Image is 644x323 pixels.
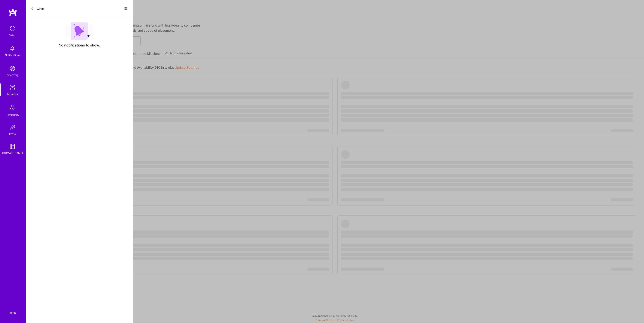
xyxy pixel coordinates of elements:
[7,92,18,96] div: Missions
[9,310,16,314] div: Profile
[2,151,23,155] div: [DOMAIN_NAME]
[9,33,16,37] div: Setup
[7,102,18,113] img: Community
[59,43,100,48] span: No notifications to show.
[6,73,19,77] div: Discovery
[9,9,17,16] img: logo
[8,142,17,151] img: guide book
[8,44,17,53] img: bell
[9,132,16,136] div: Invite
[8,83,17,92] img: teamwork
[5,53,20,57] div: Notifications
[65,22,93,40] img: empty
[7,306,18,314] a: Profile
[8,24,17,33] img: setup
[31,5,45,12] button: Close
[8,123,17,132] img: Invite
[6,113,19,117] div: Community
[8,64,17,73] img: discovery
